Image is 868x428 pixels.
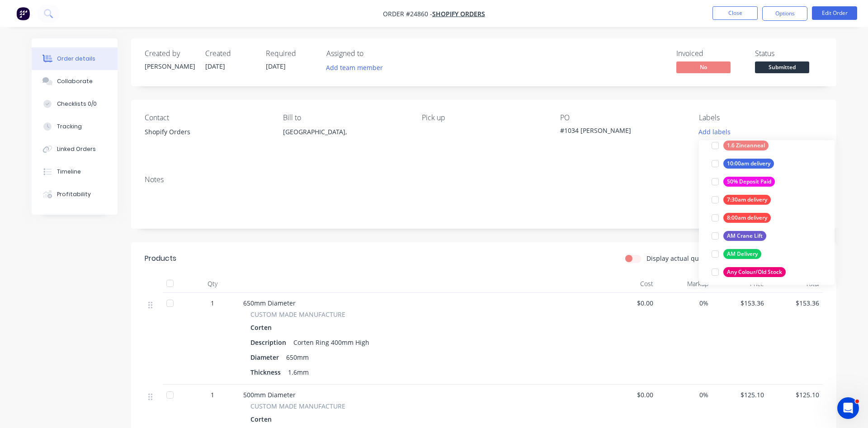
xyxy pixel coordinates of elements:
div: Description [250,336,290,349]
div: Status [755,49,823,58]
button: 10:00am delivery [708,157,778,170]
span: $0.00 [605,390,653,400]
div: Corten Ring 400mm High [290,336,373,349]
span: 1 [211,390,214,400]
div: Cost [601,275,657,293]
button: Add team member [326,61,388,74]
div: AM Crane Lift [723,231,766,241]
div: #1034 [PERSON_NAME] [560,126,673,138]
div: Order details [57,55,95,63]
div: 8:00am delivery [723,213,771,223]
span: $125.10 [771,390,820,400]
div: Qty [185,275,240,293]
span: Submitted [755,61,809,73]
span: 0% [660,390,709,400]
button: 1.6 Zincanneal [708,139,772,152]
div: AM Delivery [723,249,761,259]
div: Collaborate [57,77,93,85]
div: Notes [145,175,823,184]
span: Order #24860 - [383,9,432,18]
div: Corten [250,413,275,426]
button: Edit Order [812,6,857,20]
iframe: Intercom live chat [837,397,859,419]
div: Invoiced [676,49,744,58]
span: 0% [660,298,709,308]
div: Corten [250,321,275,334]
button: AM Crane Lift [708,230,770,242]
div: 7:30am delivery [723,195,771,205]
div: 10:00am delivery [723,159,774,169]
div: Products [145,253,176,264]
div: Contact [145,113,269,122]
div: Assigned to [326,49,417,58]
div: [GEOGRAPHIC_DATA], [283,126,407,155]
button: Order details [32,47,118,70]
div: [GEOGRAPHIC_DATA], [283,126,407,138]
button: 50% Deposit Paid [708,175,778,188]
div: 1.6mm [284,366,312,379]
button: Add team member [321,61,388,74]
button: Add labels [693,126,735,138]
button: 8:00am delivery [708,212,774,224]
div: [PERSON_NAME] [145,61,194,71]
button: Timeline [32,160,118,183]
div: Created by [145,49,194,58]
div: Required [266,49,316,58]
span: CUSTOM MADE MANUFACTURE [250,310,345,319]
span: No [676,61,731,73]
div: Thickness [250,366,284,379]
span: 1 [211,298,214,308]
span: CUSTOM MADE MANUFACTURE [250,401,345,411]
div: PO [560,113,684,122]
span: [DATE] [266,62,286,71]
button: Submitted [755,61,809,75]
div: Created [205,49,255,58]
label: Display actual quantities [646,254,722,263]
button: Options [762,6,807,21]
button: Checklists 0/0 [32,93,118,115]
img: Factory [16,7,30,20]
button: Profitability [32,183,118,206]
span: $0.00 [605,298,653,308]
div: Diameter [250,351,283,364]
span: $125.10 [716,390,764,400]
div: Timeline [57,168,81,176]
div: Shopify Orders [145,126,269,155]
button: Collaborate [32,70,118,93]
div: 1.6 Zincanneal [723,141,769,151]
div: Bill to [283,113,407,122]
div: Checklists 0/0 [57,100,97,108]
div: Profitability [57,190,91,198]
span: $153.36 [771,298,820,308]
div: Any Colour/Old Stock [723,267,786,277]
span: [DATE] [205,62,225,71]
span: 650mm Diameter [243,299,296,307]
div: Markup [657,275,712,293]
div: Labels [699,113,823,122]
button: Any Colour/Old Stock [708,266,789,278]
span: 500mm Diameter [243,390,296,399]
div: 650mm [283,351,312,364]
a: SHOPIFY ORDERS [432,9,485,18]
button: AM Delivery [708,248,765,260]
div: Linked Orders [57,145,96,153]
div: 50% Deposit Paid [723,177,775,187]
button: Tracking [32,115,118,138]
span: $153.36 [716,298,764,308]
button: Close [712,6,758,20]
div: Tracking [57,122,82,131]
div: Pick up [422,113,546,122]
div: Shopify Orders [145,126,269,138]
button: 7:30am delivery [708,193,774,206]
button: Linked Orders [32,138,118,160]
